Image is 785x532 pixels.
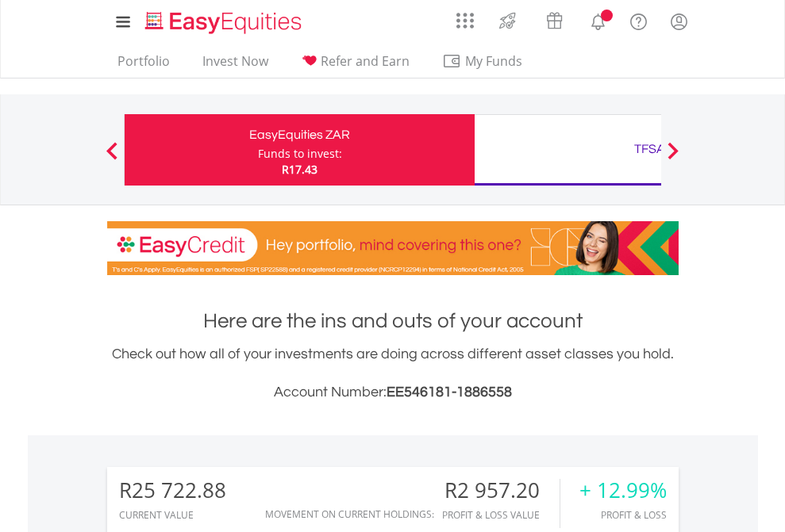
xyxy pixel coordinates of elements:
button: Previous [96,150,128,166]
div: Profit & Loss Value [442,510,560,520]
span: R17.43 [282,162,317,177]
h1: Here are the ins and outs of your account [107,307,679,335]
a: Vouchers [531,4,578,33]
h3: Account Number: [107,381,679,404]
a: AppsGrid [446,4,484,29]
div: CURRENT VALUE [119,510,226,520]
a: Refer and Earn [294,53,416,78]
a: My Profile [659,4,699,39]
div: EasyEquities ZAR [134,124,465,146]
img: EasyEquities_Logo.png [142,10,308,36]
span: EE546181-1886558 [387,385,512,400]
img: vouchers-v2.svg [541,8,568,33]
img: EasyCredit Promotion Banner [107,221,679,275]
a: FAQ's and Support [618,4,659,36]
a: Portfolio [111,53,176,78]
div: Funds to invest: [258,146,342,162]
div: R25 722.88 [119,479,226,502]
span: Refer and Earn [321,52,410,70]
a: Notifications [578,4,618,36]
div: R2 957.20 [442,479,560,502]
a: Invest Now [196,53,275,78]
img: thrive-v2.svg [494,8,521,33]
div: + 12.99% [579,479,667,502]
span: My Funds [442,51,546,71]
div: Movement on Current Holdings: [265,509,434,519]
div: Check out how all of your investments are doing across different asset classes you hold. [107,343,679,404]
img: grid-menu-icon.svg [456,12,474,29]
button: Next [657,150,689,166]
a: Home page [139,4,308,36]
div: Profit & Loss [579,510,667,520]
